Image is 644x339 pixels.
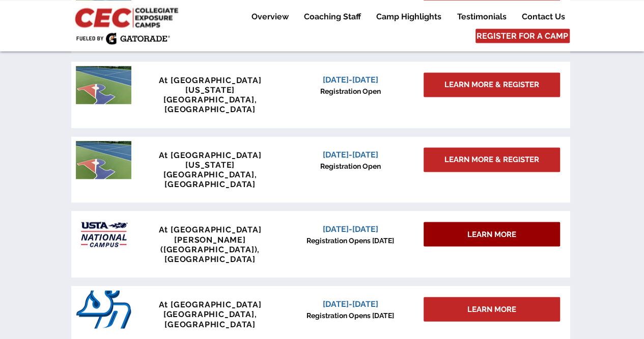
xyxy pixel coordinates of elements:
[296,11,368,23] a: Coaching Staff
[159,150,262,169] span: At [GEOGRAPHIC_DATA][US_STATE]
[76,215,131,253] img: USTA Campus image_edited.jpg
[450,11,514,23] a: Testimonials
[424,147,560,172] a: LEARN MORE & REGISTER
[76,290,131,328] img: San_Diego_Toreros_logo.png
[514,11,572,23] a: Contact Us
[163,309,257,328] span: [GEOGRAPHIC_DATA], [GEOGRAPHIC_DATA]
[323,299,378,308] span: [DATE]-[DATE]
[299,11,366,23] p: Coaching Staff
[244,11,296,23] a: Overview
[236,11,572,23] nav: Site
[323,149,378,159] span: [DATE]-[DATE]
[424,297,560,321] div: LEARN MORE
[76,32,170,44] img: Fueled by Gatorade.png
[159,299,262,309] span: At [GEOGRAPHIC_DATA]
[444,79,539,90] span: LEARN MORE & REGISTER
[320,87,381,95] span: Registration Open
[424,222,560,246] div: LEARN MORE
[163,169,257,189] span: [GEOGRAPHIC_DATA], [GEOGRAPHIC_DATA]
[73,5,183,29] img: CEC Logo Primary_edited.jpg
[159,224,262,234] span: At [GEOGRAPHIC_DATA]
[477,30,568,41] span: REGISTER FOR A CAMP
[475,29,570,43] a: REGISTER FOR A CAMP
[246,11,294,23] p: Overview
[306,311,394,319] span: Registration Opens [DATE]
[320,162,381,170] span: Registration Open
[323,74,378,84] span: [DATE]-[DATE]
[369,11,449,23] a: Camp Highlights
[163,94,257,114] span: [GEOGRAPHIC_DATA], [GEOGRAPHIC_DATA]
[444,154,539,165] span: LEARN MORE & REGISTER
[467,304,516,315] span: LEARN MORE
[160,234,260,264] span: [PERSON_NAME] ([GEOGRAPHIC_DATA]), [GEOGRAPHIC_DATA]
[306,236,394,244] span: Registration Opens [DATE]
[371,11,446,23] p: Camp Highlights
[76,66,131,104] img: penn tennis courts with logo.jpeg
[452,11,512,23] p: Testimonials
[323,224,378,233] span: [DATE]-[DATE]
[517,11,570,23] p: Contact Us
[76,141,131,179] img: penn tennis courts with logo.jpeg
[424,72,560,97] a: LEARN MORE & REGISTER
[467,229,516,240] span: LEARN MORE
[159,75,262,94] span: At [GEOGRAPHIC_DATA][US_STATE]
